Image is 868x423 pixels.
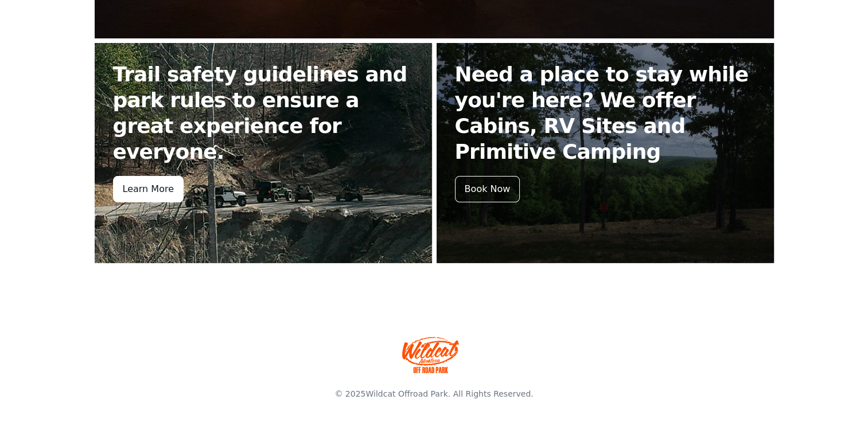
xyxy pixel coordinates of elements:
[455,61,756,164] h2: Need a place to stay while you're here? We offer Cabins, RV Sites and Primitive Camping
[95,43,432,263] a: Trail safety guidelines and park rules to ensure a great experience for everyone. Learn More
[437,43,774,263] a: Need a place to stay while you're here? We offer Cabins, RV Sites and Primitive Camping Book Now
[113,61,414,164] h2: Trail safety guidelines and park rules to ensure a great experience for everyone.
[365,389,447,398] a: Wildcat Offroad Park
[113,176,184,202] div: Learn More
[455,176,520,202] div: Book Now
[334,389,533,398] span: © 2025 . All Rights Reserved.
[402,336,460,373] img: Wildcat Offroad park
